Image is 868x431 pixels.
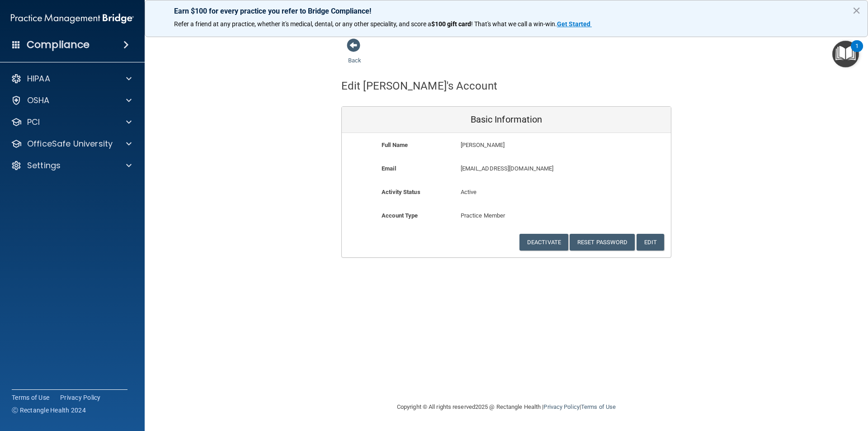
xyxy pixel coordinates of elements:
button: Edit [637,234,664,251]
p: [PERSON_NAME] [461,140,605,151]
p: PCI [27,117,40,128]
a: Privacy Policy [60,393,101,402]
span: ! That's what we call a win-win. [471,20,557,28]
a: Privacy Policy [543,403,579,410]
div: 1 [855,46,859,58]
b: Email [382,165,396,172]
a: Back [348,46,361,64]
button: Deactivate [519,234,568,251]
button: Open Resource Center, 1 new notification [832,41,859,67]
a: Terms of Use [581,403,616,410]
div: Copyright © All rights reserved 2025 @ Rectangle Health | | [341,393,671,422]
a: PCI [11,117,132,128]
h4: Compliance [27,38,90,51]
img: PMB logo [11,9,134,28]
p: HIPAA [27,73,50,84]
p: Active [461,187,552,198]
a: OSHA [11,95,132,106]
p: Settings [27,160,61,171]
span: Refer a friend at any practice, whether it's medical, dental, or any other speciality, and score a [174,20,431,28]
a: OfficeSafe University [11,138,132,149]
h4: Edit [PERSON_NAME]'s Account [341,80,497,92]
button: Close [852,3,861,18]
span: Ⓒ Rectangle Health 2024 [12,406,86,415]
p: Practice Member [461,210,552,221]
a: Get Started [557,20,592,28]
p: Earn $100 for every practice you refer to Bridge Compliance! [174,7,839,15]
b: Activity Status [382,189,420,195]
strong: $100 gift card [431,20,471,28]
a: HIPAA [11,73,132,84]
strong: Get Started [557,20,590,28]
button: Reset Password [570,234,635,251]
p: [EMAIL_ADDRESS][DOMAIN_NAME] [461,163,605,174]
p: OSHA [27,95,50,106]
a: Terms of Use [12,393,49,402]
a: Settings [11,160,132,171]
b: Account Type [382,212,418,219]
b: Full Name [382,142,408,148]
div: Basic Information [342,107,671,133]
p: OfficeSafe University [27,138,113,149]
